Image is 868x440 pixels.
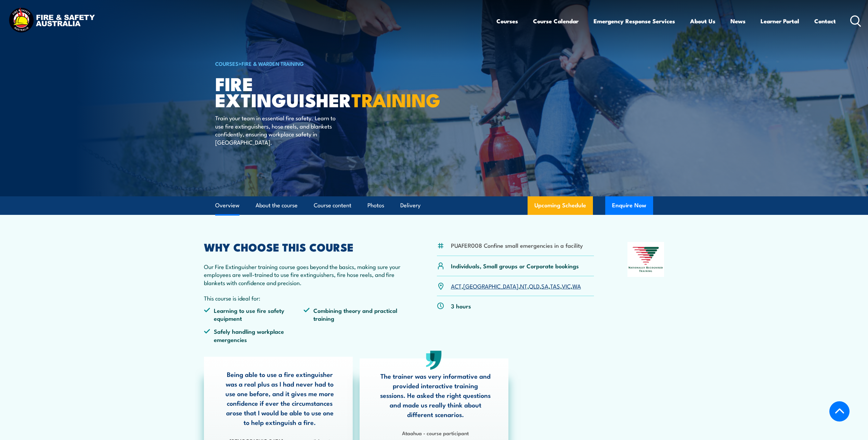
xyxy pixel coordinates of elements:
a: Course Calendar [533,12,579,30]
p: The trainer was very informative and provided interactive training sessions. He asked the right q... [380,371,491,419]
a: Courses [496,12,518,30]
a: TAS [550,282,560,290]
a: Upcoming Schedule [528,196,593,215]
li: PUAFER008 Confine small emergencies in a facility [451,241,583,249]
p: Train your team in essential fire safety. Learn to use fire extinguishers, hose reels, and blanke... [215,114,340,146]
strong: Ataahua - course participant [402,429,469,437]
a: About the course [256,196,298,215]
a: About Us [690,12,715,30]
a: Photos [367,196,384,215]
p: 3 hours [451,302,471,310]
a: Course content [314,196,351,215]
a: Overview [215,196,239,215]
a: Contact [814,12,836,30]
strong: TRAINING [351,85,440,113]
p: Our Fire Extinguisher training course goes beyond the basics, making sure your employees are well... [204,262,404,286]
a: Learner Portal [761,12,799,30]
p: Individuals, Small groups or Corporate bookings [451,262,579,270]
a: [GEOGRAPHIC_DATA] [463,282,518,290]
p: , , , , , , , [451,282,581,290]
a: Emergency Response Services [594,12,675,30]
a: VIC [562,282,571,290]
p: This course is ideal for: [204,294,404,302]
a: News [730,12,746,30]
li: Learning to use fire safety equipment [204,306,304,322]
a: COURSES [215,60,238,67]
button: Enquire Now [605,196,653,215]
h1: Fire Extinguisher [215,75,384,107]
p: Being able to use a fire extinguisher was a real plus as I had never had to use one before, and i... [224,369,336,427]
a: QLD [529,282,540,290]
li: Safely handling workplace emergencies [204,327,304,343]
a: ACT [451,282,462,290]
a: Delivery [400,196,420,215]
a: NT [520,282,527,290]
li: Combining theory and practical training [303,306,403,322]
a: SA [541,282,548,290]
a: WA [572,282,581,290]
img: Nationally Recognised Training logo. [627,242,664,277]
h6: > [215,59,384,68]
h2: WHY CHOOSE THIS COURSE [204,242,404,252]
a: Fire & Warden Training [242,60,304,67]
